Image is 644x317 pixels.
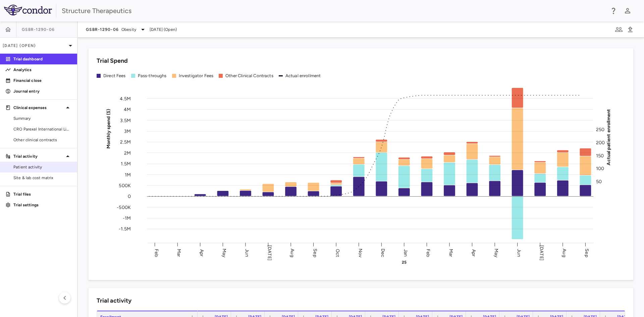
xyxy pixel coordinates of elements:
tspan: Actual patient enrollment [606,109,611,165]
tspan: 0 [128,194,131,199]
text: May [221,248,227,257]
text: May [493,248,499,257]
tspan: 50 [596,179,602,184]
span: Other clinical contracts [13,137,72,143]
span: [DATE] (Open) [150,27,177,33]
span: Patient activity [13,164,72,170]
tspan: 100 [596,166,604,171]
tspan: 1.5M [121,161,131,167]
text: Feb [154,249,159,257]
text: Feb [425,249,431,257]
tspan: 500K [119,182,131,188]
span: Site & lab cost matrix [13,175,72,181]
text: Nov [358,248,363,257]
tspan: Monthly spend ($) [106,109,111,149]
p: Trial dashboard [13,56,72,62]
text: Mar [176,249,182,257]
text: Aug [561,249,567,257]
span: CRO Parexel International Limited [13,126,72,132]
text: Sep [312,249,318,257]
h6: Trial activity [97,296,131,305]
tspan: 4M [124,107,131,112]
p: Trial settings [13,202,72,208]
p: Analytics [13,67,72,73]
tspan: 2M [124,150,131,156]
text: Oct [335,249,340,257]
h6: Trial Spend [97,56,128,65]
tspan: 150 [596,153,604,158]
text: Jun [244,249,250,257]
tspan: -500K [117,204,131,210]
div: Structure Therapeutics [62,6,605,16]
text: Jun [516,249,522,257]
text: Apr [471,249,477,256]
tspan: -1.5M [119,226,131,232]
tspan: 4.5M [120,96,131,101]
tspan: -1M [123,215,131,221]
p: Clinical expenses [13,105,64,111]
text: Dec [380,248,386,257]
span: Obesity [121,27,136,33]
text: Mar [448,249,454,257]
div: Investigator Fees [179,73,214,79]
text: [DATE] [267,245,272,261]
span: GSBR-1290-06 [22,27,55,32]
tspan: 250 [596,126,604,132]
p: Trial files [13,191,72,197]
p: [DATE] (Open) [3,43,66,49]
tspan: 3.5M [120,117,131,123]
tspan: 3M [124,128,131,134]
p: Trial activity [13,153,64,159]
div: Direct Fees [103,73,126,79]
text: Aug [289,249,295,257]
div: Pass-throughs [138,73,167,79]
p: Financial close [13,77,72,84]
text: Apr [199,249,205,256]
tspan: 200 [596,140,605,145]
text: Jan [403,249,409,256]
tspan: 2.5M [120,139,131,145]
p: Journal entry [13,88,72,94]
img: logo-full-BYUhSk78.svg [4,5,52,15]
span: Summary [13,115,72,121]
tspan: 1M [125,172,131,177]
text: Sep [584,249,590,257]
span: GSBR-1290-06 [86,27,119,32]
div: Actual enrollment [285,73,321,79]
text: 25 [402,260,407,265]
div: Other Clinical Contracts [225,73,273,79]
text: [DATE] [539,245,544,261]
